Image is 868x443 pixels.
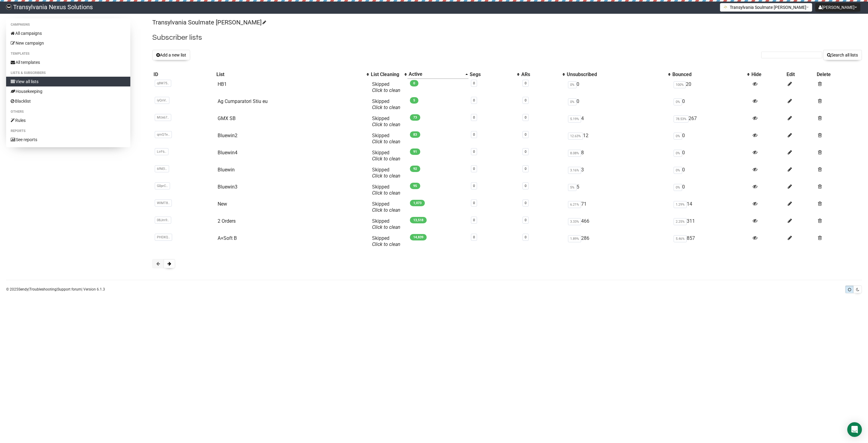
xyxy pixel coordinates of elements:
[468,70,520,79] th: Segs: No sort applied, activate to apply an ascending sort
[372,139,400,145] a: Click to clean
[410,200,425,206] span: 1,073
[218,235,237,241] a: A+Soft B
[18,287,28,291] a: Sendy
[568,115,581,123] span: 5.19%
[372,173,400,179] a: Click to clean
[372,241,400,247] a: Click to clean
[6,108,130,115] li: Others
[410,114,420,121] span: 73
[410,217,427,223] span: 13,518
[372,201,400,213] span: Skipped
[6,4,12,10] img: 586cc6b7d8bc403f0c61b981d947c989
[410,97,418,104] span: 5
[29,287,56,291] a: Troubleshooting
[410,183,420,189] span: 95
[674,201,687,208] span: 1.29%
[372,98,400,110] span: Skipped
[847,422,862,437] div: Open Intercom Messenger
[525,184,526,188] a: 0
[409,71,462,77] div: Active
[155,131,172,138] span: qmQTe..
[6,96,130,106] a: Blacklist
[216,71,364,78] div: List
[152,50,190,60] button: Add a new list
[6,135,130,145] a: See reports
[674,133,682,140] span: 0%
[372,133,400,145] span: Skipped
[671,147,750,164] td: 0
[218,167,235,173] a: Bluewin
[155,114,171,121] span: MUx67..
[152,70,215,79] th: ID: No sort applied, sorting is disabled
[723,5,728,9] img: 1.png
[407,70,468,79] th: Active: Ascending sort applied, activate to apply a descending sort
[817,71,861,78] div: Delete
[525,81,526,85] a: 0
[473,81,475,85] a: 0
[525,167,526,171] a: 0
[674,150,682,157] span: 0%
[566,164,671,181] td: 3
[6,57,130,67] a: All templates
[568,81,577,88] span: 0%
[371,71,401,78] div: List Cleaning
[671,216,750,233] td: 311
[473,98,475,102] a: 0
[155,182,170,189] span: G0prC..
[473,150,475,154] a: 0
[372,167,400,179] span: Skipped
[6,127,130,135] li: Reports
[218,133,237,138] a: Bluewin2
[152,32,862,43] h2: Subscriber lists
[815,3,860,12] button: [PERSON_NAME]
[473,218,475,222] a: 0
[568,98,577,105] span: 0%
[218,184,237,190] a: Bluewin3
[568,184,577,191] span: 5%
[671,79,750,96] td: 20
[674,167,682,174] span: 0%
[218,201,227,207] a: New
[525,150,526,154] a: 0
[215,70,370,79] th: List: No sort applied, activate to apply an ascending sort
[671,70,750,79] th: Bounced: No sort applied, activate to apply an ascending sort
[155,217,171,224] span: 08Jm9..
[671,96,750,113] td: 0
[372,115,400,127] span: Skipped
[155,80,171,87] span: q8W75..
[566,216,671,233] td: 466
[566,199,671,216] td: 71
[671,181,750,199] td: 0
[6,77,130,86] a: View all lists
[473,167,475,171] a: 0
[155,148,168,155] span: LirF6..
[410,234,427,240] span: 14,839
[674,184,682,191] span: 0%
[473,235,475,239] a: 0
[525,115,526,119] a: 0
[568,218,581,225] span: 3.33%
[410,131,420,138] span: 83
[155,97,169,104] span: iyQnV..
[6,21,130,28] li: Campaigns
[218,218,236,224] a: 2 Orders
[410,148,420,155] span: 91
[6,50,130,57] li: Templates
[566,147,671,164] td: 8
[567,71,665,78] div: Unsubscribed
[787,71,814,78] div: Edit
[473,115,475,119] a: 0
[566,70,671,79] th: Unsubscribed: No sort applied, activate to apply an ascending sort
[372,184,400,196] span: Skipped
[470,71,514,78] div: Segs
[816,70,862,79] th: Delete: No sort applied, sorting is disabled
[372,190,400,196] a: Click to clean
[57,287,81,291] a: Support forum
[674,115,689,123] span: 78.53%
[674,81,686,88] span: 100%
[525,98,526,102] a: 0
[372,218,400,230] span: Skipped
[155,234,172,241] span: PHDXQ..
[155,200,172,207] span: WlMT8..
[473,133,475,137] a: 0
